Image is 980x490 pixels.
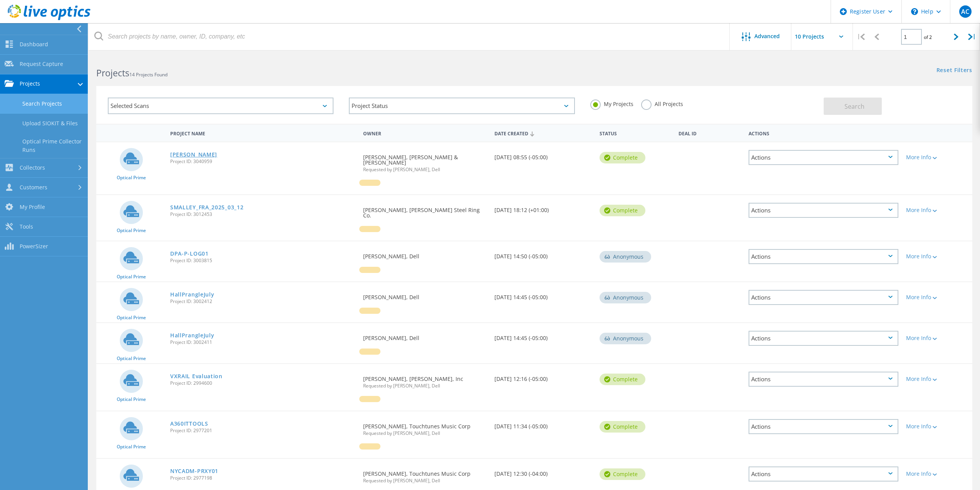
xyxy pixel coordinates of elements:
[170,292,214,297] a: HallPrangleJuly
[491,282,596,308] div: [DATE] 14:45 (-05:00)
[363,384,487,388] span: Requested by [PERSON_NAME], Dell
[600,251,651,263] div: Anonymous
[170,381,355,386] span: Project ID: 2994600
[349,98,575,114] div: Project Status
[359,411,491,443] div: [PERSON_NAME], Touchtunes Music Corp
[906,254,968,259] div: More Info
[936,67,972,74] a: Reset Filters
[170,428,355,433] span: Project ID: 2977201
[117,274,146,279] span: Optical Prime
[8,16,90,22] a: Live Optics Dashboard
[166,126,359,140] div: Project Name
[964,23,980,51] div: |
[590,99,633,107] label: My Projects
[749,372,899,387] div: Actions
[170,205,243,210] a: SMALLEY_FRA_2025_03_12
[117,445,146,449] span: Optical Prime
[749,203,899,218] div: Actions
[906,376,968,382] div: More Info
[170,340,355,345] span: Project ID: 3002411
[170,421,208,426] a: A360ITTOOLS
[749,249,899,264] div: Actions
[363,478,487,483] span: Requested by [PERSON_NAME], Dell
[911,8,918,15] svg: \n
[844,102,864,111] span: Search
[600,374,645,385] div: Complete
[675,126,745,140] div: Deal Id
[749,466,899,482] div: Actions
[906,295,968,300] div: More Info
[359,195,491,226] div: [PERSON_NAME], [PERSON_NAME] Steel Ring Co.
[170,468,218,474] a: NYCADM-PRXY01
[491,195,596,221] div: [DATE] 18:12 (+01:00)
[600,292,651,303] div: Anonymous
[754,34,780,39] span: Advanced
[749,290,899,305] div: Actions
[117,356,146,361] span: Optical Prime
[129,71,168,78] span: 14 Projects Found
[491,241,596,267] div: [DATE] 14:50 (-05:00)
[749,331,899,346] div: Actions
[961,8,969,15] span: AC
[170,159,355,164] span: Project ID: 3040959
[170,374,223,379] a: VXRAIL Evaluation
[491,323,596,349] div: [DATE] 14:45 (-05:00)
[491,126,596,140] div: Date Created
[170,212,355,217] span: Project ID: 3012453
[491,459,596,484] div: [DATE] 12:30 (-04:00)
[600,468,645,480] div: Complete
[824,98,882,115] button: Search
[89,23,730,50] input: Search projects by name, owner, ID, company, etc
[600,421,645,433] div: Complete
[170,299,355,304] span: Project ID: 3002412
[363,431,487,436] span: Requested by [PERSON_NAME], Dell
[853,23,869,51] div: |
[745,126,903,140] div: Actions
[359,241,491,267] div: [PERSON_NAME], Dell
[924,34,932,40] span: of 2
[906,155,968,160] div: More Info
[600,205,645,216] div: Complete
[363,167,487,172] span: Requested by [PERSON_NAME], Dell
[491,142,596,168] div: [DATE] 08:55 (-05:00)
[170,152,217,157] a: [PERSON_NAME]
[359,364,491,396] div: [PERSON_NAME], [PERSON_NAME], Inc
[596,126,675,140] div: Status
[96,67,129,79] b: Projects
[359,126,491,140] div: Owner
[170,251,209,256] a: DPA-P-LOG01
[906,424,968,429] div: More Info
[170,258,355,263] span: Project ID: 3003815
[749,419,899,434] div: Actions
[117,397,146,402] span: Optical Prime
[359,323,491,349] div: [PERSON_NAME], Dell
[906,207,968,213] div: More Info
[491,411,596,437] div: [DATE] 11:34 (-05:00)
[117,228,146,233] span: Optical Prime
[117,315,146,320] span: Optical Prime
[170,476,355,480] span: Project ID: 2977198
[117,175,146,180] span: Optical Prime
[359,282,491,308] div: [PERSON_NAME], Dell
[170,333,214,338] a: HallPrangleJuly
[641,99,683,107] label: All Projects
[600,333,651,344] div: Anonymous
[491,364,596,389] div: [DATE] 12:16 (-05:00)
[359,142,491,180] div: [PERSON_NAME], [PERSON_NAME] & [PERSON_NAME]
[906,471,968,477] div: More Info
[906,335,968,341] div: More Info
[600,152,645,163] div: Complete
[108,98,333,114] div: Selected Scans
[749,150,899,165] div: Actions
